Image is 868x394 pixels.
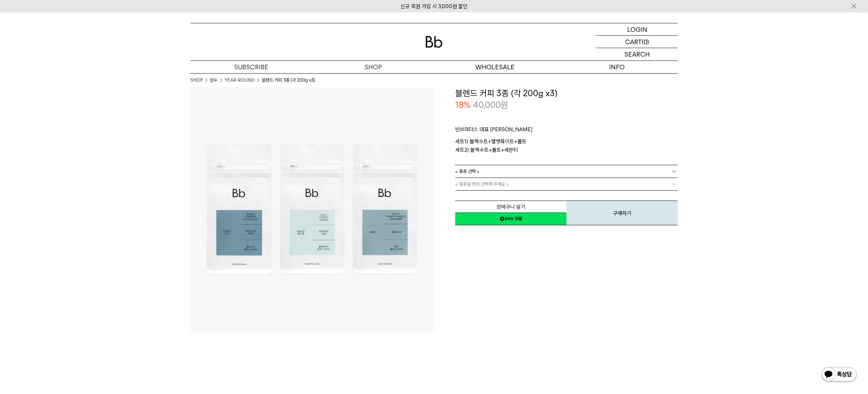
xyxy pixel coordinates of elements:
[455,99,470,111] p: 18%
[210,77,218,84] a: 원두
[566,201,678,225] button: 구매하기
[225,77,255,84] a: YEAR-ROUND
[455,165,480,178] span: = 종류 선택 =
[455,201,566,213] button: 장바구니 담기
[627,23,647,35] p: LOGIN
[455,87,678,99] h3: 블렌드 커피 3종 (각 200g x3)
[190,87,434,331] img: 블렌드 커피 3종 (각 200g x3)
[501,100,508,110] span: 원
[624,48,650,60] p: SEARCH
[190,61,312,73] a: SUBSCRIBE
[190,77,203,84] a: SHOP
[455,125,678,137] p: 빈브라더스 대표 [PERSON_NAME]
[400,3,468,10] a: 신규 회원 가입 시 3,000원 할인
[642,36,649,48] p: (0)
[596,36,678,48] a: CART (0)
[262,77,315,84] li: 블렌드 커피 3종 (각 200g x3)
[455,137,678,154] p: 세트1) 블랙수트+벨벳화이트+몰트 세트2) 블랙수트+몰트+세븐티
[434,61,556,73] p: WHOLESALE
[455,213,566,225] a: 새창
[473,99,508,111] p: 40,000
[455,178,509,190] span: = 종류을 먼저 선택해 주세요 =
[426,36,442,48] img: 로고
[821,366,857,383] img: 카카오톡 채널 1:1 채팅 버튼
[625,36,642,48] p: CART
[312,61,434,73] a: SHOP
[556,61,678,73] p: INFO
[596,23,678,36] a: LOGIN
